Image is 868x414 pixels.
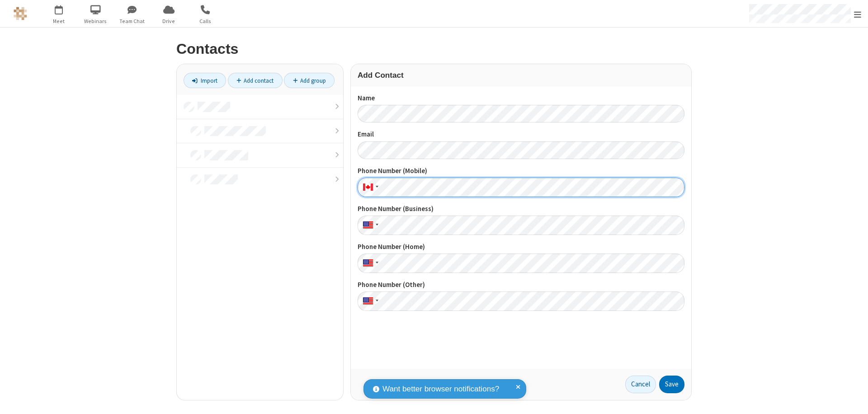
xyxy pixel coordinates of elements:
button: Save [659,376,684,394]
a: Import [184,73,226,88]
label: Name [358,93,684,103]
div: United States: + 1 [358,216,381,235]
label: Email [358,129,684,140]
h2: Contacts [176,41,692,57]
a: Add group [284,73,335,88]
a: Cancel [625,376,656,394]
span: Team Chat [115,17,149,25]
div: United States: + 1 [358,292,381,311]
label: Phone Number (Home) [358,242,684,252]
label: Phone Number (Mobile) [358,166,684,176]
label: Phone Number (Business) [358,204,684,214]
span: Drive [152,17,186,25]
img: QA Selenium DO NOT DELETE OR CHANGE [14,7,27,20]
h3: Add Contact [358,71,684,80]
div: Canada: + 1 [358,178,381,197]
div: United States: + 1 [358,254,381,273]
label: Phone Number (Other) [358,280,684,290]
span: Webinars [79,17,113,25]
span: Want better browser notifications? [382,383,499,395]
a: Add contact [228,73,283,88]
span: Calls [189,17,222,25]
span: Meet [42,17,76,25]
